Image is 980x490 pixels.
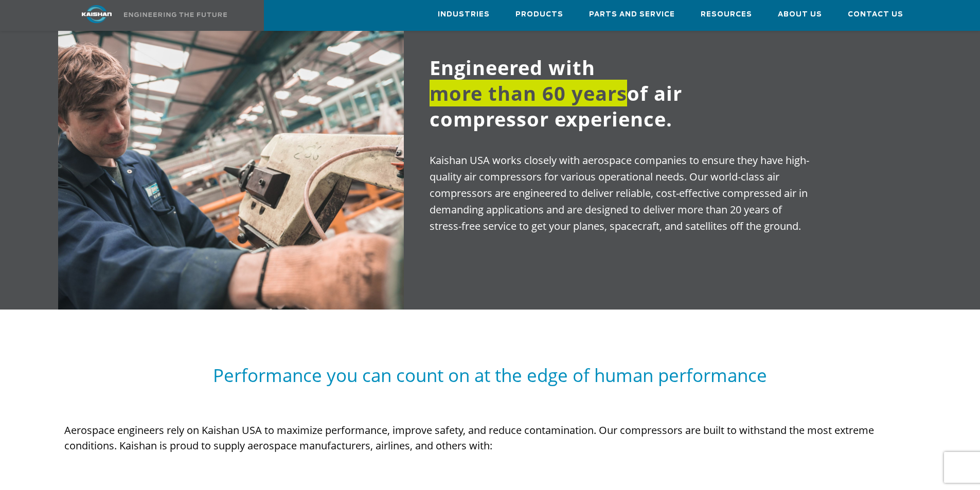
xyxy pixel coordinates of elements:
span: Engineered with of air compressor experience. [430,54,682,132]
a: Contact Us [848,1,903,28]
a: Parts and Service [589,1,675,28]
span: About Us [778,9,822,21]
a: Products [515,1,563,28]
img: Engineering the future [124,12,227,17]
span: Contact Us [848,9,903,21]
p: Kaishan USA works closely with aerospace companies to ensure they have high-quality air compresso... [430,152,810,234]
span: Resources [701,9,752,21]
span: more than 60 years [430,80,627,106]
a: Industries [438,1,490,28]
span: Parts and Service [589,9,675,21]
img: kaishan logo [58,5,135,23]
span: Industries [438,9,490,21]
a: Resources [701,1,752,28]
span: Products [515,9,563,21]
p: Aerospace engineers rely on Kaishan USA to maximize performance, improve safety, and reduce conta... [64,423,916,453]
h5: Performance you can count on at the edge of human performance [64,364,916,387]
a: About Us [778,1,822,28]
